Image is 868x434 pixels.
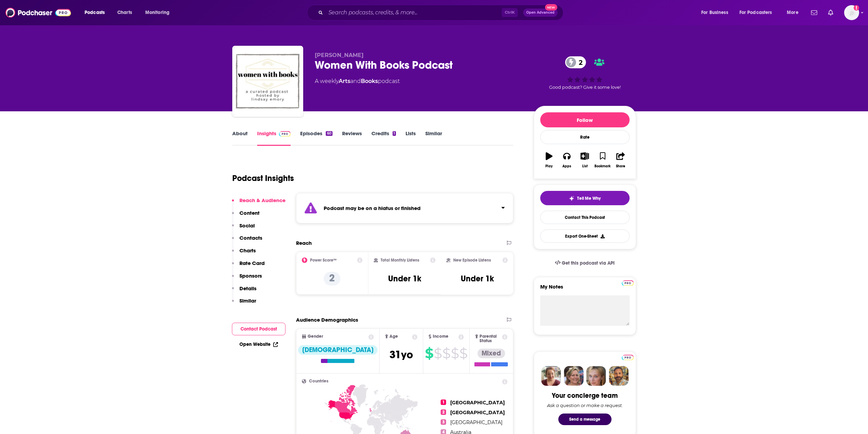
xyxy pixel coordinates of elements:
button: Open AdvancedNew [523,9,558,17]
p: Social [239,222,255,229]
div: Bookmark [594,164,610,168]
strong: Podcast may be on a hiatus or finished [324,205,421,211]
a: Pro website [622,354,634,360]
a: About [232,130,248,146]
h2: Audience Demographics [296,317,358,323]
h1: Podcast Insights [232,173,294,183]
span: $ [425,348,433,359]
button: Reach & Audience [232,197,285,210]
div: Share [616,164,625,168]
span: Monitoring [145,8,170,17]
h3: Under 1k [388,274,421,284]
div: List [582,164,588,168]
button: Contacts [232,235,262,247]
div: A weekly podcast [315,77,400,85]
span: 3 [441,419,446,425]
a: Contact This Podcast [540,211,630,224]
section: Click to expand status details [296,193,514,223]
span: Get this podcast via API [562,260,615,266]
button: Content [232,210,260,222]
div: 60 [326,131,332,136]
a: Credits1 [371,130,396,146]
a: Similar [425,130,442,146]
img: tell me why sparkle [569,196,574,201]
img: User Profile [844,5,859,20]
div: Search podcasts, credits, & more... [313,5,570,20]
span: Income [433,334,448,339]
img: Podchaser Pro [622,355,634,360]
button: Bookmark [594,148,612,172]
button: open menu [735,7,782,18]
img: Podchaser - Follow, Share and Rate Podcasts [5,6,71,19]
span: 31 yo [389,348,413,361]
span: For Podcasters [739,8,772,17]
span: 2 [441,409,446,415]
div: Your concierge team [552,391,618,400]
button: open menu [696,7,737,18]
p: Charts [239,247,256,254]
img: Sydney Profile [541,366,561,386]
button: Contact Podcast [232,323,285,335]
button: Sponsors [232,272,262,285]
h2: New Episode Listens [453,258,491,263]
span: For Business [701,8,728,17]
span: 2 [572,56,586,68]
input: Search podcasts, credits, & more... [326,7,502,18]
h2: Total Monthly Listens [381,258,419,263]
div: [DEMOGRAPHIC_DATA] [298,345,378,355]
span: Logged in as gabrielle.gantz [844,5,859,20]
span: Parental Status [480,334,501,343]
button: open menu [80,7,114,18]
label: My Notes [540,283,630,295]
a: Arts [339,78,350,84]
a: 2 [565,56,586,68]
div: Apps [562,164,571,168]
img: Barbara Profile [564,366,584,386]
span: Age [389,334,398,339]
p: Content [239,210,260,216]
span: Good podcast? Give it some love! [549,85,621,90]
div: 1 [393,131,396,136]
button: tell me why sparkleTell Me Why [540,191,630,205]
div: Play [545,164,553,168]
button: open menu [141,7,178,18]
a: Episodes60 [300,130,332,146]
button: Send a message [558,414,612,425]
button: List [576,148,593,172]
a: Reviews [342,130,362,146]
span: More [787,8,798,17]
img: Jules Profile [586,366,606,386]
span: Ctrl K [502,8,518,17]
button: Play [540,148,558,172]
span: $ [434,348,442,359]
span: and [350,78,361,84]
a: Pro website [622,279,634,286]
img: Women With Books Podcast [234,47,302,115]
button: Export One-Sheet [540,229,630,243]
a: Open Website [239,341,278,347]
h3: Under 1k [461,274,494,284]
a: Books [361,78,378,84]
div: Rate [540,130,630,144]
img: Podchaser Pro [622,280,634,286]
span: Tell Me Why [577,196,601,201]
a: Get this podcast via API [549,255,620,271]
button: Follow [540,112,630,127]
span: New [545,4,557,11]
a: Show notifications dropdown [808,7,820,18]
h2: Reach [296,240,312,246]
button: Social [232,222,255,235]
span: [PERSON_NAME] [315,52,364,58]
p: Details [239,285,256,292]
p: Reach & Audience [239,197,285,204]
div: 2Good podcast? Give it some love! [534,52,636,94]
span: Podcasts [85,8,105,17]
span: [GEOGRAPHIC_DATA] [450,419,502,425]
span: Gender [308,334,323,339]
button: open menu [782,7,807,18]
button: Similar [232,297,256,310]
a: Charts [113,7,136,18]
span: $ [442,348,450,359]
img: Jon Profile [609,366,629,386]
